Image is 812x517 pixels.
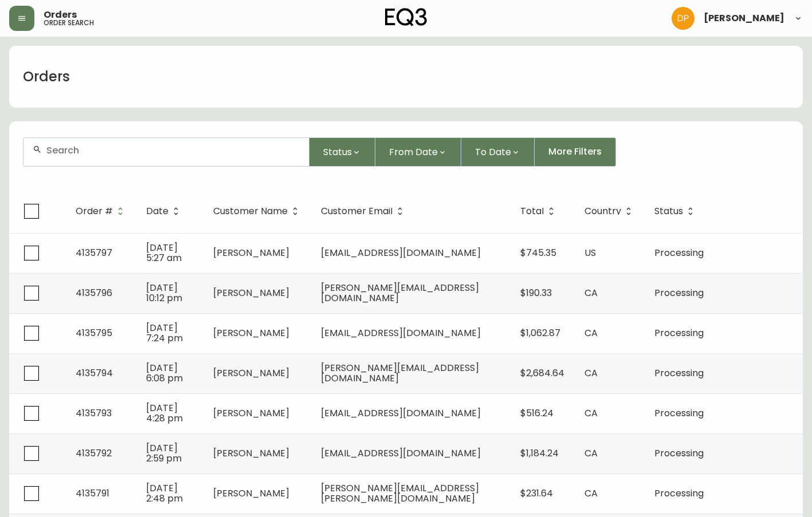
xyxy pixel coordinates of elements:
span: [EMAIL_ADDRESS][DOMAIN_NAME] [321,326,481,340]
span: To Date [475,145,511,159]
span: [DATE] 10:12 pm [146,281,182,305]
span: From Date [389,145,438,159]
span: $745.35 [520,246,556,259]
span: [EMAIL_ADDRESS][DOMAIN_NAME] [321,447,481,460]
span: Country [585,208,621,215]
span: Customer Email [321,206,407,216]
span: [DATE] 2:48 pm [146,482,183,505]
span: CA [585,407,598,420]
span: [PERSON_NAME] [213,407,289,420]
span: [PERSON_NAME] [213,447,289,460]
span: [PERSON_NAME] [213,246,289,259]
button: From Date [375,137,461,167]
img: b0154ba12ae69382d64d2f3159806b19 [672,7,695,30]
span: $516.24 [520,407,554,420]
span: 4135794 [76,366,113,380]
button: Status [309,137,375,167]
span: Order # [76,206,128,216]
span: [PERSON_NAME][EMAIL_ADDRESS][DOMAIN_NAME] [321,281,479,305]
span: Processing [654,447,704,460]
span: Total [520,208,544,215]
span: 4135791 [76,487,109,500]
span: 4135793 [76,407,112,420]
span: [DATE] 5:27 am [146,241,182,265]
span: $190.33 [520,286,552,299]
span: CA [585,487,598,500]
span: [PERSON_NAME][EMAIL_ADDRESS][PERSON_NAME][DOMAIN_NAME] [321,482,479,505]
span: $2,684.64 [520,366,564,380]
span: Status [654,208,683,215]
span: Orders [44,10,77,19]
span: 4135796 [76,286,112,299]
span: Date [146,208,168,215]
span: Customer Email [321,208,393,215]
span: $1,062.87 [520,326,560,340]
span: CA [585,447,598,460]
span: Order # [76,208,113,215]
button: More Filters [535,137,616,167]
span: [PERSON_NAME] [213,366,289,380]
span: 4135797 [76,246,112,259]
span: Processing [654,366,704,380]
span: Status [654,206,698,216]
span: 4135795 [76,326,112,340]
span: CA [585,326,598,340]
span: Customer Name [213,208,288,215]
span: [PERSON_NAME][EMAIL_ADDRESS][DOMAIN_NAME] [321,361,479,385]
button: To Date [461,137,535,167]
input: Search [46,145,300,156]
img: logo [385,8,427,26]
span: [PERSON_NAME] [704,14,784,23]
span: Processing [654,246,704,259]
span: [PERSON_NAME] [213,286,289,299]
span: Processing [654,326,704,340]
span: CA [585,286,598,299]
span: More Filters [548,145,602,158]
span: [DATE] 7:24 pm [146,321,183,345]
span: [PERSON_NAME] [213,487,289,500]
span: Total [520,206,559,216]
span: Processing [654,286,704,299]
span: Processing [654,487,704,500]
span: $231.64 [520,487,553,500]
span: Country [585,206,636,216]
span: 4135792 [76,447,112,460]
span: Customer Name [213,206,303,216]
span: $1,184.24 [520,447,559,460]
span: Processing [654,407,704,420]
span: Date [146,206,183,216]
h5: order search [44,19,94,26]
span: US [585,246,596,259]
span: [EMAIL_ADDRESS][DOMAIN_NAME] [321,407,481,420]
h1: Orders [23,67,70,86]
span: [DATE] 4:28 pm [146,401,183,425]
span: [EMAIL_ADDRESS][DOMAIN_NAME] [321,246,481,259]
span: [PERSON_NAME] [213,326,289,340]
span: Status [323,145,352,159]
span: CA [585,366,598,380]
span: [DATE] 2:59 pm [146,441,182,465]
span: [DATE] 6:08 pm [146,361,183,385]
